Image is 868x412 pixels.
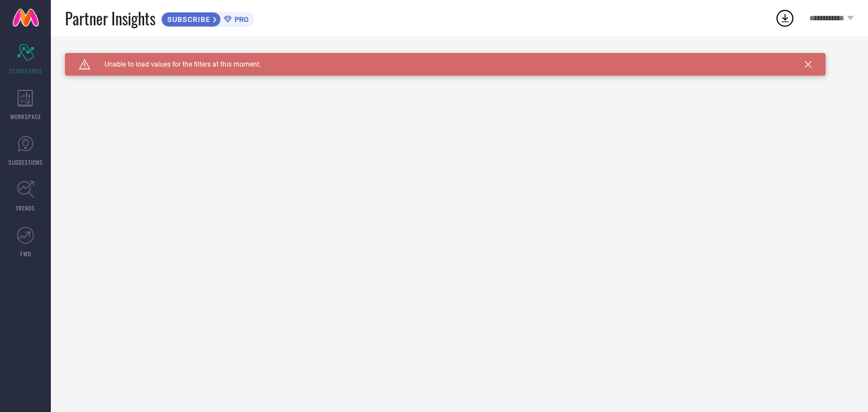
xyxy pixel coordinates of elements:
span: WORKSPACE [10,112,41,121]
span: TRENDS [16,204,35,212]
span: Partner Insights [65,7,155,30]
div: Open download list [775,8,795,28]
span: SUBSCRIBE [162,15,213,24]
span: SUGGESTIONS [8,158,43,166]
span: SCORECARDS [9,67,42,75]
a: SUBSCRIBEPRO [161,9,254,27]
div: Unable to load filters at this moment. Please try later. [65,53,854,62]
span: Unable to load values for the filters at this moment. [90,60,261,68]
span: FWD [20,249,31,258]
span: PRO [232,15,249,24]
